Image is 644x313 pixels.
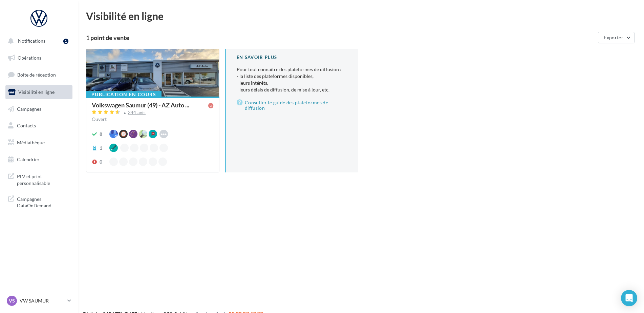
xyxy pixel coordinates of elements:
div: 0 [100,159,102,165]
button: Exporter [598,32,635,43]
li: - leurs délais de diffusion, de mise à jour, etc. [237,86,347,93]
button: Notifications 1 [4,34,71,48]
a: Calendrier [4,152,74,167]
a: VS VW SAUMUR [5,294,72,307]
a: Contacts [4,119,74,133]
span: Opérations [18,55,41,61]
a: Visibilité en ligne [4,85,74,99]
div: 1 [100,145,102,151]
a: Campagnes [4,102,74,116]
div: 344 avis [128,110,146,115]
a: Boîte de réception [4,67,74,82]
span: Ouvert [92,116,107,122]
span: Volkswagen Saumur (49) - AZ Auto ... [92,102,189,108]
span: Contacts [17,123,36,128]
span: Médiathèque [17,140,45,145]
div: Publication en cours [86,91,162,98]
span: VS [9,297,15,304]
a: Consulter le guide des plateformes de diffusion [237,99,347,112]
li: - la liste des plateformes disponibles, [237,73,347,80]
div: En savoir plus [237,54,347,61]
div: 8 [100,131,102,138]
span: Campagnes DataOnDemand [17,194,70,209]
div: Visibilité en ligne [86,11,636,21]
span: Campagnes [17,106,41,111]
span: Calendrier [17,156,40,162]
div: Open Intercom Messenger [621,290,637,306]
span: Exporter [604,35,623,40]
li: - leurs intérêts, [237,80,347,86]
p: VW SAUMUR [20,297,65,304]
span: Boîte de réception [17,72,56,78]
p: Pour tout connaître des plateformes de diffusion : [237,66,347,93]
a: 344 avis [92,109,214,117]
a: Campagnes DataOnDemand [4,192,74,212]
a: PLV et print personnalisable [4,169,74,189]
span: Notifications [18,38,45,44]
span: Visibilité en ligne [18,89,55,95]
div: 1 [63,39,68,44]
a: Opérations [4,51,74,65]
a: Médiathèque [4,135,74,150]
span: PLV et print personnalisable [17,172,70,186]
div: 1 point de vente [86,35,595,41]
